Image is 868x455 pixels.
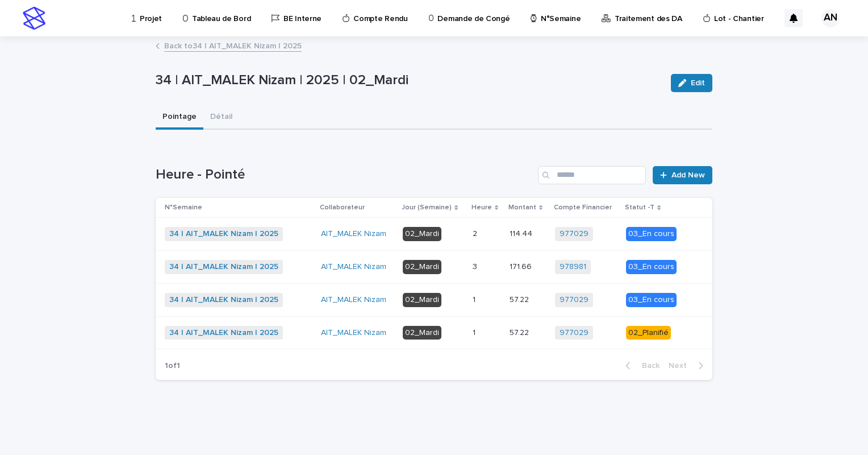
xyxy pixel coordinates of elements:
[156,283,712,316] tr: 34 | AIT_MALEK Nizam | 2025 AIT_MALEK Nizam 02_Mardi11 57.2257.22 977029 03_En cours
[23,7,45,30] img: stacker-logo-s-only.png
[165,201,202,214] p: N°Semaine
[616,361,664,371] button: Back
[626,260,677,274] div: 03_En cours
[169,295,278,305] a: 34 | AIT_MALEK Nizam | 2025
[626,326,671,340] div: 02_Planifié
[169,328,278,338] a: 34 | AIT_MALEK Nizam | 2025
[560,328,589,338] a: 977029
[508,201,536,214] p: Montant
[321,295,386,305] a: AIT_MALEK Nizam
[821,9,840,27] div: AN
[560,229,589,239] a: 977029
[403,260,441,274] div: 02_Mardi
[554,201,612,214] p: Compte Financier
[669,362,694,370] span: Next
[169,262,278,272] a: 34 | AIT_MALEK Nizam | 2025
[321,262,386,272] a: AIT_MALEK Nizam
[691,79,705,87] span: Edit
[510,227,535,239] p: 114.44
[671,74,712,92] button: Edit
[473,326,478,338] p: 1
[403,293,441,307] div: 02_Mardi
[169,229,278,239] a: 34 | AIT_MALEK Nizam | 2025
[653,166,712,184] a: Add New
[156,352,189,380] p: 1 of 1
[473,293,478,305] p: 1
[473,227,479,239] p: 2
[510,293,531,305] p: 57.22
[471,201,492,214] p: Heure
[156,316,712,349] tr: 34 | AIT_MALEK Nizam | 2025 AIT_MALEK Nizam 02_Mardi11 57.2257.22 977029 02_Planifié
[156,72,662,89] p: 34 | AIT_MALEK Nizam | 2025 | 02_Mardi
[164,39,302,52] a: Back to34 | AIT_MALEK Nizam | 2025
[560,295,589,305] a: 977029
[321,328,386,338] a: AIT_MALEK Nizam
[402,201,452,214] p: Jour (Semaine)
[403,326,441,340] div: 02_Mardi
[156,218,712,251] tr: 34 | AIT_MALEK Nizam | 2025 AIT_MALEK Nizam 02_Mardi22 114.44114.44 977029 03_En cours
[664,361,712,371] button: Next
[156,167,533,183] h1: Heure - Pointé
[156,106,203,130] button: Pointage
[626,293,677,307] div: 03_En cours
[510,260,534,272] p: 171.66
[671,171,705,179] span: Add New
[321,229,386,239] a: AIT_MALEK Nizam
[635,362,660,370] span: Back
[156,250,712,283] tr: 34 | AIT_MALEK Nizam | 2025 AIT_MALEK Nizam 02_Mardi33 171.66171.66 978981 03_En cours
[626,227,677,241] div: 03_En cours
[320,201,365,214] p: Collaborateur
[625,201,654,214] p: Statut -T
[538,166,646,184] input: Search
[473,260,479,272] p: 3
[403,227,441,241] div: 02_Mardi
[510,326,531,338] p: 57.22
[560,262,586,272] a: 978981
[203,106,239,130] button: Détail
